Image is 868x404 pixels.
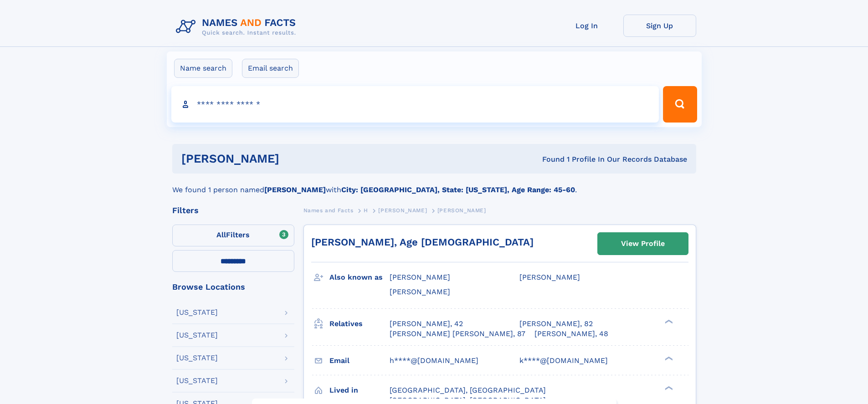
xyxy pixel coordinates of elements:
[329,270,390,285] h3: Also known as
[623,15,696,37] a: Sign Up
[364,207,368,214] span: H
[171,86,659,123] input: search input
[311,236,534,248] a: [PERSON_NAME], Age [DEMOGRAPHIC_DATA]
[341,185,575,194] b: City: [GEOGRAPHIC_DATA], State: [US_STATE], Age Range: 45-60
[378,207,427,214] span: [PERSON_NAME]
[174,59,232,78] label: Name search
[390,329,525,339] a: [PERSON_NAME] [PERSON_NAME], 87
[550,15,623,37] a: Log In
[242,59,299,78] label: Email search
[621,233,665,254] div: View Profile
[390,287,450,296] span: [PERSON_NAME]
[176,377,218,384] div: [US_STATE]
[172,206,294,215] div: Filters
[534,329,608,339] a: [PERSON_NAME], 48
[598,233,688,255] a: View Profile
[329,353,390,368] h3: Email
[172,283,294,291] div: Browse Locations
[216,230,226,239] span: All
[390,319,463,329] a: [PERSON_NAME], 42
[519,273,580,281] span: [PERSON_NAME]
[303,205,354,216] a: Names and Facts
[663,385,673,391] div: ❯
[390,386,546,394] span: [GEOGRAPHIC_DATA], [GEOGRAPHIC_DATA]
[329,316,390,332] h3: Relatives
[390,273,450,281] span: [PERSON_NAME]
[329,383,390,398] h3: Lived in
[264,185,326,194] b: [PERSON_NAME]
[176,332,218,339] div: [US_STATE]
[172,174,696,195] div: We found 1 person named with .
[181,153,411,164] h1: [PERSON_NAME]
[172,225,294,246] label: Filters
[663,318,673,324] div: ❯
[176,309,218,316] div: [US_STATE]
[519,319,593,329] a: [PERSON_NAME], 82
[437,207,486,214] span: [PERSON_NAME]
[364,205,368,216] a: H
[411,154,687,164] div: Found 1 Profile In Our Records Database
[176,354,218,362] div: [US_STATE]
[378,205,427,216] a: [PERSON_NAME]
[172,15,303,39] img: Logo Names and Facts
[663,355,673,361] div: ❯
[663,86,697,123] button: Search Button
